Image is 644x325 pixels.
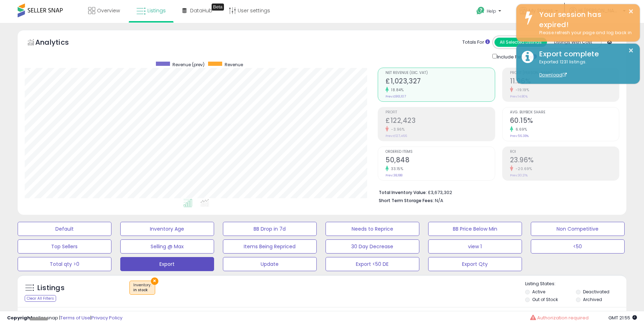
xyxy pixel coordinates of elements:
[120,222,214,236] button: Inventory Age
[531,222,625,236] button: Non Competitive
[513,166,532,171] small: -20.69%
[510,111,619,114] span: Avg. Buybox Share
[389,166,403,171] small: 33.15%
[525,281,626,287] p: Listing States:
[428,239,522,254] button: view 1
[510,71,619,75] span: Profit [PERSON_NAME]
[510,150,619,154] span: ROI
[385,71,495,75] span: Net Revenue (Exc. VAT)
[476,6,485,15] i: Get Help
[428,222,522,236] button: BB Price Below Min
[534,30,634,36] div: Please refresh your page and log back in
[385,117,495,126] h2: £122,423
[628,7,634,16] button: ×
[385,173,402,177] small: Prev: 38,188
[534,49,634,59] div: Export complete
[487,52,545,61] div: Include Returns
[487,8,496,14] span: Help
[510,173,528,177] small: Prev: 30.21%
[223,239,317,254] button: Items Being Repriced
[326,239,419,254] button: 30 Day Decrease
[510,156,619,165] h2: 23.96%
[539,72,567,78] a: Download
[462,39,490,46] div: Totals For
[147,7,166,14] span: Listings
[133,288,151,293] div: in stock
[120,257,214,271] button: Export
[18,222,111,236] button: Default
[379,198,434,204] b: Short Term Storage Fees:
[7,314,33,321] strong: Copyright
[389,127,405,132] small: -3.96%
[628,46,634,55] button: ×
[534,10,634,30] div: Your session has expired!
[190,7,212,14] span: DataHub
[389,87,403,93] small: 18.84%
[225,62,243,68] span: Revenue
[534,59,634,79] div: Exported 1231 listings.
[494,38,547,47] button: All Selected Listings
[513,87,529,93] small: -19.19%
[379,189,427,195] b: Total Inventory Value:
[510,117,619,126] h2: 60.15%
[151,277,158,285] button: ×
[531,239,625,254] button: <50
[385,94,406,99] small: Prev: £861,107
[37,283,65,293] h5: Listings
[133,282,151,293] span: Inventory :
[435,197,443,204] span: N/A
[326,222,419,236] button: Needs to Reprice
[223,222,317,236] button: BB Drop in 7d
[385,77,495,87] h2: £1,023,327
[510,134,529,138] small: Prev: 56.38%
[18,257,111,271] button: Total qty >0
[326,257,419,271] button: Export <50 DE
[212,4,224,11] div: Tooltip anchor
[223,257,317,271] button: Update
[385,150,495,154] span: Ordered Items
[510,94,528,99] small: Prev: 14.80%
[35,37,83,49] h5: Analytics
[379,188,614,196] li: £3,673,302
[583,296,602,302] label: Archived
[547,38,599,47] button: Listings With Cost
[532,289,545,295] label: Active
[385,156,495,165] h2: 50,848
[97,7,120,14] span: Overview
[583,289,609,295] label: Deactivated
[471,1,508,23] a: Help
[18,239,111,254] button: Top Sellers
[25,295,56,302] div: Clear All Filters
[385,111,495,114] span: Profit
[532,296,558,302] label: Out of Stock
[510,77,619,87] h2: 11.96%
[513,127,527,132] small: 6.69%
[385,134,407,138] small: Prev: £127,466
[7,315,122,321] div: seller snap | |
[428,257,522,271] button: Export Qty
[172,62,205,68] span: Revenue (prev)
[120,239,214,254] button: Selling @ Max
[608,314,637,321] span: 2025-09-17 21:55 GMT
